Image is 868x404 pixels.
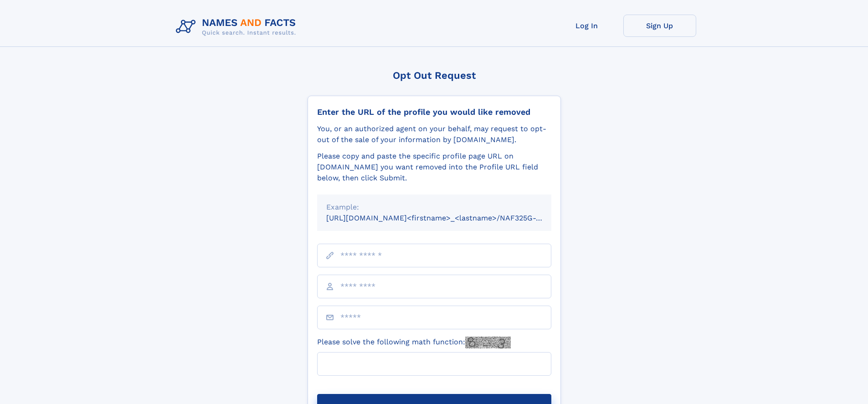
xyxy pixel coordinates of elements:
[550,15,623,37] a: Log In
[317,151,551,184] div: Please copy and paste the specific profile page URL on [DOMAIN_NAME] you want removed into the Pr...
[317,337,511,348] label: Please solve the following math function:
[172,15,303,39] img: Logo Names and Facts
[326,202,542,213] div: Example:
[308,70,561,81] div: Opt Out Request
[623,15,696,37] a: Sign Up
[326,214,569,222] small: [URL][DOMAIN_NAME]<firstname>_<lastname>/NAF325G-xxxxxxxx
[317,107,551,117] div: Enter the URL of the profile you would like removed
[317,123,551,145] div: You, or an authorized agent on your behalf, may request to opt-out of the sale of your informatio...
